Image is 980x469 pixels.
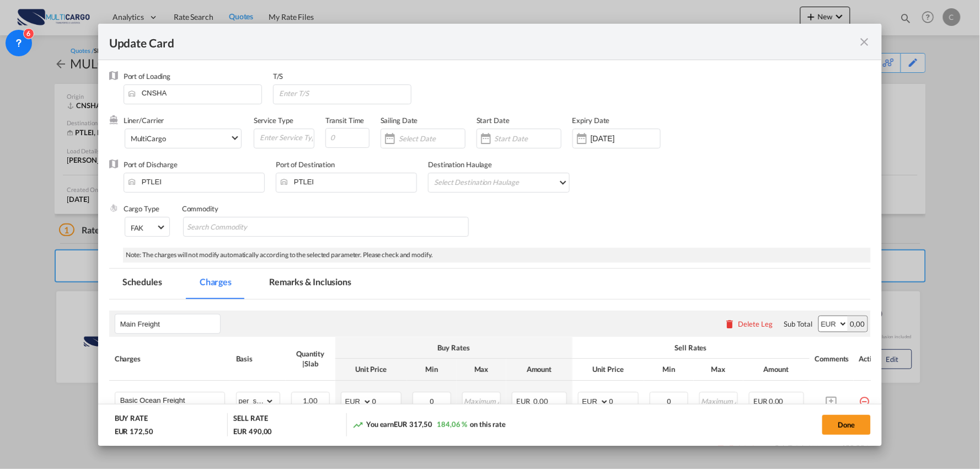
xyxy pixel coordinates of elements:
input: Expiry Date [591,134,660,143]
input: 0 [325,128,369,148]
span: 184,06 % [437,420,467,429]
th: Comments [810,337,854,380]
input: Minimum Amount [651,392,688,409]
th: Amount [506,359,572,380]
div: MultiCargo [131,134,166,143]
md-select: Select Destination Haulage [433,173,569,191]
span: 0,00 [769,397,784,406]
md-dialog: Update Card Port ... [98,24,882,446]
input: Enter T/S [278,85,411,102]
input: Enter Port of Loading [129,85,261,102]
input: 0 [609,392,638,409]
input: Enter Service Type [259,129,314,146]
div: Delete Leg [738,319,773,328]
img: cargo.png [109,204,118,212]
md-select: Select Cargo type: FAK [125,217,170,237]
th: Unit Price [335,359,407,380]
div: 0,00 [848,316,868,332]
md-chips-wrap: Chips container with autocompletion. Enter the text area, type text to search, and then use the u... [183,217,469,237]
span: EUR [517,397,532,406]
th: Action [854,337,891,380]
div: EUR 490,00 [233,427,272,436]
input: 0 [372,392,401,409]
label: Commodity [182,204,218,213]
md-icon: icon-delete [725,318,736,329]
label: Sailing Date [381,116,418,125]
md-icon: icon-minus-circle-outline red-400-fg pt-7 [859,392,870,403]
label: Expiry Date [572,116,610,125]
label: T/S [273,72,283,81]
input: Charge Name [120,392,224,409]
input: Enter Port of Destination [281,173,416,190]
md-tab-item: Remarks & Inclusions [256,269,365,299]
div: Sub Total [784,319,813,329]
label: Transit Time [325,116,365,125]
button: Delete Leg [725,319,773,328]
md-icon: icon-trending-up [352,419,363,430]
th: Max [694,359,743,380]
div: You earn on this rate [352,419,506,431]
label: Port of Destination [276,160,335,169]
span: 1,00 [303,396,318,405]
th: Unit Price [572,359,644,380]
div: Update Card [109,35,858,49]
input: Enter Port of Discharge [129,173,264,190]
span: EUR 317,50 [394,420,432,429]
md-input-container: Basic Ocean Freight [115,392,224,409]
div: Charges [115,354,225,364]
div: Note: The charges will not modify automatically according to the selected parameter. Please check... [123,248,871,263]
div: BUY RATE [115,413,148,426]
input: Search Commodity [187,218,288,236]
input: Leg Name [120,316,220,332]
md-select: Select Liner: MultiCargo [125,129,242,148]
label: Start Date [476,116,510,125]
input: Select Date [399,134,465,143]
div: Sell Rates [578,343,804,353]
label: Port of Loading [124,72,171,81]
th: Amount [743,359,810,380]
div: FAK [131,223,144,232]
th: Min [644,359,694,380]
div: Quantity | Slab [291,349,330,369]
input: Minimum Amount [414,392,451,409]
div: Basis [236,354,280,364]
md-tab-item: Charges [186,269,245,299]
span: 0,00 [533,397,548,406]
label: Service Type [254,116,293,125]
label: Port of Discharge [124,160,178,169]
th: Min [407,359,457,380]
div: Buy Rates [341,343,567,353]
input: Maximum Amount [463,392,500,409]
div: EUR 172,50 [115,427,153,436]
md-icon: icon-close fg-AAA8AD m-0 pointer [858,35,871,49]
button: Done [822,415,871,435]
md-pagination-wrapper: Use the left and right arrow keys to navigate between tabs [109,269,376,299]
iframe: Chat [8,411,47,452]
label: Cargo Type [124,204,159,213]
select: per_shipment [237,392,274,410]
th: Max [457,359,506,380]
input: Maximum Amount [700,392,737,409]
input: Start Date [495,134,561,143]
div: SELL RATE [233,413,267,426]
label: Liner/Carrier [124,116,164,125]
label: Destination Haulage [428,160,492,169]
span: EUR [754,397,768,406]
md-tab-item: Schedules [109,269,175,299]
